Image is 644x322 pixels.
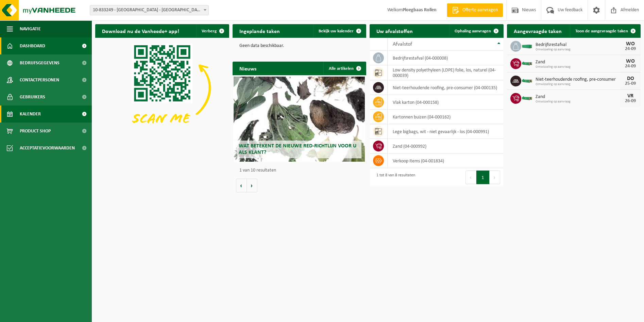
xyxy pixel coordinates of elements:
td: niet-teerhoudende roofing, pre-consumer (04-000135) [388,80,504,95]
h2: Download nu de Vanheede+ app! [95,24,186,37]
td: bedrijfsrestafval (04-000008) [388,51,504,65]
td: verkoop items (04-001834) [388,154,504,168]
div: WO [624,59,637,64]
span: Niet-teerhoudende roofing, pre-consumer [536,77,621,82]
button: Vorige [236,179,247,192]
div: VR [624,93,637,99]
span: Acceptatievoorwaarden [20,140,75,157]
a: Toon de aangevraagde taken [570,24,640,38]
span: Contactpersonen [20,71,59,88]
span: Kalender [20,106,41,123]
h2: Ingeplande taken [233,24,287,37]
span: Product Shop [20,123,51,140]
img: HK-XC-10-GN-00 [521,60,533,66]
span: Bekijk uw kalender [319,29,354,33]
span: 10-833249 - IKO NV MILIEUSTRAAT FABRIEK - ANTWERPEN [90,5,208,15]
td: lege bigbags, wit - niet gevaarlijk - los (04-000991) [388,124,504,139]
img: HK-XC-10-GN-00 [521,95,533,101]
h2: Uw afvalstoffen [370,24,420,37]
span: Toon de aangevraagde taken [575,29,628,33]
button: Next [490,171,500,184]
span: Gebruikers [20,88,45,106]
td: vlak karton (04-000158) [388,95,504,110]
p: Geen data beschikbaar. [239,44,360,48]
img: HK-XC-10-GN-00 [521,77,533,83]
button: Volgende [247,179,257,192]
h2: Aangevraagde taken [507,24,569,37]
div: 24-09 [624,64,637,69]
span: Ophaling aanvragen [455,29,491,33]
td: zand (04-000992) [388,139,504,154]
span: Omwisseling op aanvraag [536,82,621,86]
div: 1 tot 8 van 8 resultaten [373,170,415,185]
h2: Nieuws [233,62,263,75]
span: Omwisseling op aanvraag [536,48,621,52]
img: HK-XC-20-GN-00 [521,43,533,49]
a: Ophaling aanvragen [449,24,503,38]
a: Wat betekent de nieuwe RED-richtlijn voor u als klant? [234,77,365,162]
span: Omwisseling op aanvraag [536,100,621,104]
div: WO [624,41,637,47]
span: Navigatie [20,20,41,37]
div: 24-09 [624,47,637,51]
span: Offerte aanvragen [461,7,499,14]
span: Verberg [202,29,217,33]
img: Download de VHEPlus App [95,38,229,138]
a: Alle artikelen [323,62,366,75]
span: Zand [536,60,621,65]
strong: Ploegbaas Rollen [403,7,437,13]
span: Dashboard [20,37,45,54]
button: Previous [465,171,476,184]
a: Offerte aanvragen [447,3,503,17]
span: Afvalstof [393,42,412,47]
p: 1 van 10 resultaten [239,168,363,173]
span: 10-833249 - IKO NV MILIEUSTRAAT FABRIEK - ANTWERPEN [90,5,209,15]
button: Verberg [196,24,228,38]
a: Bekijk uw kalender [313,24,366,38]
span: Bedrijfsgegevens [20,54,60,71]
button: 1 [476,171,490,184]
span: Zand [536,94,621,100]
span: Wat betekent de nieuwe RED-richtlijn voor u als klant? [239,143,356,155]
td: kartonnen buizen (04-000162) [388,110,504,124]
td: low density polyethyleen (LDPE) folie, los, naturel (04-000039) [388,65,504,80]
div: 25-09 [624,81,637,86]
span: Bedrijfsrestafval [536,42,621,48]
div: DO [624,76,637,81]
div: 26-09 [624,99,637,103]
span: Omwisseling op aanvraag [536,65,621,69]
